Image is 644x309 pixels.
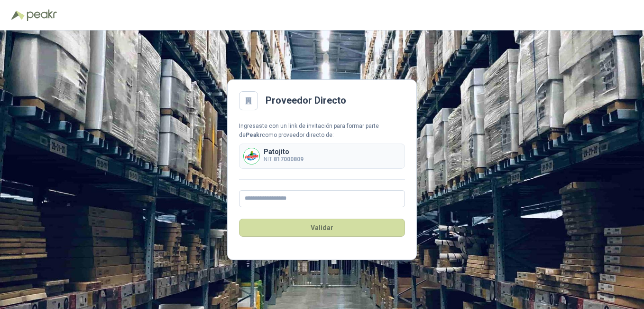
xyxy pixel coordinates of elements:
p: NIT [264,155,304,164]
b: 817000809 [274,156,304,163]
p: Patojito [264,148,304,155]
button: Validar [239,219,405,237]
b: Peakr [246,132,262,138]
h2: Proveedor Directo [266,93,346,108]
img: Company Logo [244,148,259,164]
img: Peakr [27,10,57,21]
div: Ingresaste con un link de invitación para formar parte de como proveedor directo de: [239,122,405,140]
img: Logo [11,10,25,20]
